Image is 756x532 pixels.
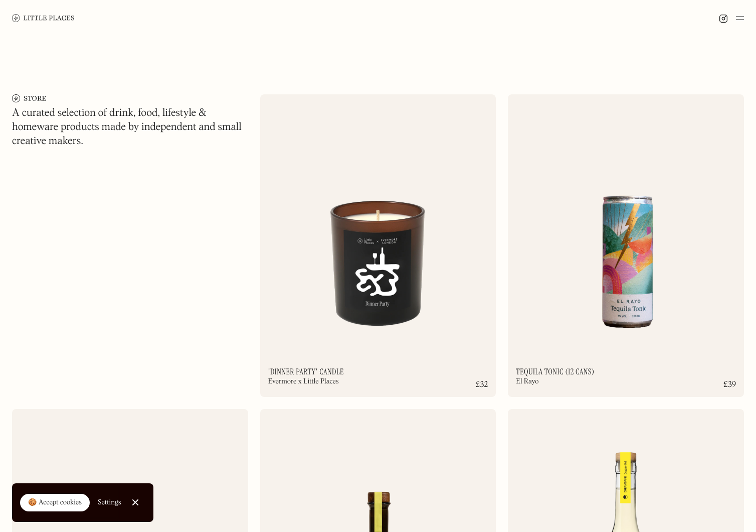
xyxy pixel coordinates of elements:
img: 6821a401155898ffc9efaafb_Evermore.png [260,94,496,350]
div: £39 [723,381,736,389]
a: Settings [98,491,121,514]
div: £32 [476,381,488,389]
div: El Rayo [516,378,538,385]
img: 684bd0672f53f3bb2a769dc7_Tequila%20Tonic.png [508,94,744,350]
div: 🍪 Accept cookies [28,498,82,508]
a: 🍪 Accept cookies [20,494,90,512]
h1: A curated selection of drink, food, lifestyle & homeware products made by independent and small c... [12,106,248,149]
div: Evermore x Little Places [268,378,339,385]
h2: 'Dinner Party' Candle [268,368,344,376]
h2: Tequila Tonic (12 cans) [516,368,594,376]
div: Settings [98,499,121,506]
a: Close Cookie Popup [125,492,145,512]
